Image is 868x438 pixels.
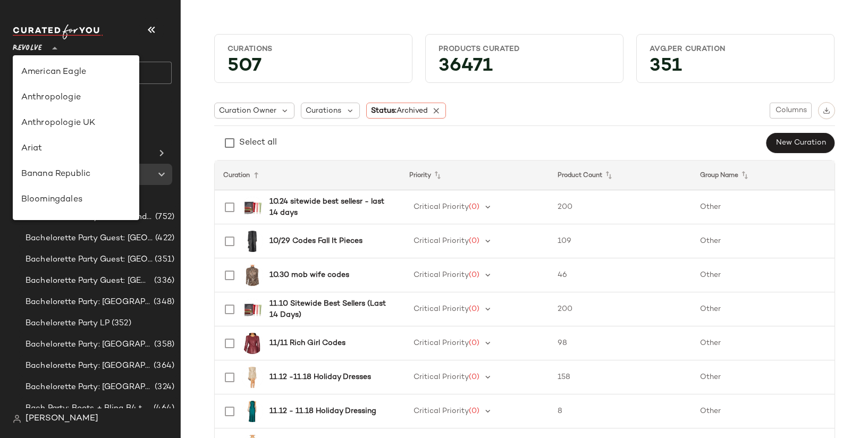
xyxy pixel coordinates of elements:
div: Candidates: Revolve Clone [21,219,131,232]
span: (352) [109,317,131,330]
b: 10/29 Codes Fall It Pieces [269,235,363,247]
button: Columns [770,103,811,119]
td: Other [692,326,834,360]
td: 200 [549,190,692,224]
td: 8 [549,394,692,428]
span: (0) [469,237,479,245]
span: (752) [153,211,174,223]
span: Columns [774,106,806,115]
div: Anthropologie UK [21,117,131,130]
td: 46 [549,258,692,292]
img: SUMR-WU65_V1.jpg [242,197,263,218]
td: 98 [549,326,692,360]
th: Curation [215,161,401,190]
img: svg%3e [13,415,21,423]
img: AEXR-WO9_V1.jpg [242,333,263,354]
span: Archived [397,107,428,115]
span: Curations [306,105,341,116]
span: Bachelorette Party Guest: [GEOGRAPHIC_DATA] [26,254,153,266]
span: (324) [153,381,174,393]
div: Anthropologie [21,91,131,104]
span: Bachelorette Party: [GEOGRAPHIC_DATA] [26,339,152,351]
th: Group Name [692,161,834,190]
div: American Eagle [21,66,131,79]
span: (0) [469,373,479,381]
span: Status: [371,105,428,116]
span: Critical Priority [414,305,469,313]
td: 200 [549,292,692,326]
span: New Curation [775,139,825,147]
span: Critical Priority [414,373,469,381]
span: (351) [153,254,174,266]
span: (0) [469,203,479,211]
b: 11.12 -11.18 Holiday Dresses [269,372,371,383]
th: Priority [401,161,550,190]
img: svg%3e [823,107,830,114]
span: Bachelorette Party Guest: [GEOGRAPHIC_DATA] [26,232,153,245]
th: Product Count [549,161,692,190]
span: Bachelorette Party: [GEOGRAPHIC_DATA] [26,296,151,308]
div: Products Curated [439,44,610,54]
div: Ariat [21,142,131,155]
div: 507 [219,58,408,78]
div: Avg.per Curation [650,44,821,54]
td: Other [692,292,834,326]
div: 351 [641,58,830,78]
b: 10.24 sitewide best sellesr - last 14 days [269,196,388,218]
span: Critical Priority [414,407,469,415]
b: 11.10 Sitewide Best Sellers (Last 14 Days) [269,298,388,321]
b: 10.30 mob wife codes [269,269,349,281]
div: undefined-list [13,55,139,220]
span: Bachelorette Party LP [26,317,109,330]
span: Critical Priority [414,203,469,211]
span: Critical Priority [414,271,469,279]
span: Bachelorette Party: [GEOGRAPHIC_DATA] [26,360,151,372]
img: LOVF-WS3027_V1.jpg [242,265,263,286]
span: Critical Priority [414,339,469,347]
div: 36471 [430,58,619,78]
img: cfy_white_logo.C9jOOHJF.svg [13,24,103,39]
div: Bloomingdales [21,193,131,206]
span: (0) [469,407,479,415]
button: New Curation [766,133,835,153]
span: [PERSON_NAME] [26,412,98,425]
div: Banana Republic [21,168,131,181]
b: 11/11 Rich Girl Codes [269,338,345,349]
div: Select all [239,137,277,149]
b: 11.12 - 11.18 Holiday Dressing [269,406,376,417]
td: Other [692,224,834,258]
span: Bachelorette Party: [GEOGRAPHIC_DATA] [26,381,153,393]
td: 109 [549,224,692,258]
span: (358) [152,339,174,351]
span: Bachelorette Party Guest: [GEOGRAPHIC_DATA] [26,275,152,287]
span: (348) [151,296,174,308]
span: (464) [151,402,174,415]
img: SMAD-WD242_V1.jpg [242,401,263,422]
img: 4THR-WO3_V1.jpg [242,231,263,252]
span: (0) [469,271,479,279]
td: Other [692,394,834,428]
span: (0) [469,305,479,313]
td: Other [692,258,834,292]
span: (0) [469,339,479,347]
td: Other [692,190,834,224]
span: (336) [152,275,174,287]
span: Bach Party: Boots + Bling B4 the Ring [26,402,151,415]
span: (422) [153,232,174,245]
span: Revolve [13,36,42,55]
div: Curations [227,44,399,54]
span: Curation Owner [219,105,276,116]
td: 158 [549,360,692,394]
img: SUMR-WU65_V1.jpg [242,299,263,320]
span: Critical Priority [414,237,469,245]
span: (364) [151,360,174,372]
img: LOVF-WD4279_V1.jpg [242,367,263,388]
td: Other [692,360,834,394]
